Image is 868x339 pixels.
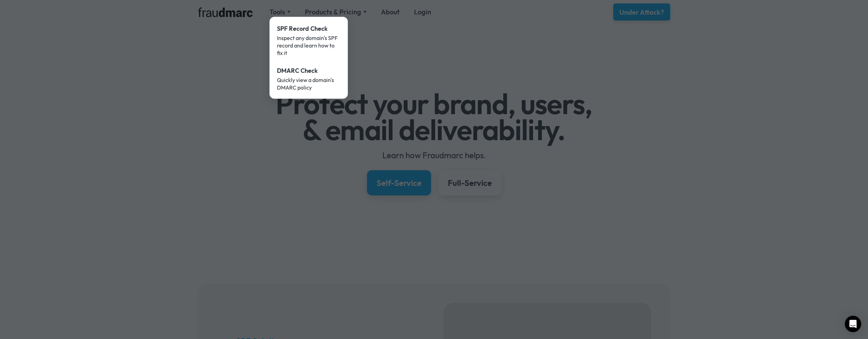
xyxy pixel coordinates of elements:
[272,19,345,62] a: SPF Record CheckInspect any domain's SPF record and learn how to fix it
[277,76,340,91] div: Quickly view a domain's DMARC policy
[277,34,340,57] div: Inspect any domain's SPF record and learn how to fix it
[269,17,348,99] nav: Tools
[272,62,345,96] a: DMARC CheckQuickly view a domain's DMARC policy
[277,24,340,33] div: SPF Record Check
[845,316,861,332] div: Open Intercom Messenger
[277,66,340,75] div: DMARC Check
